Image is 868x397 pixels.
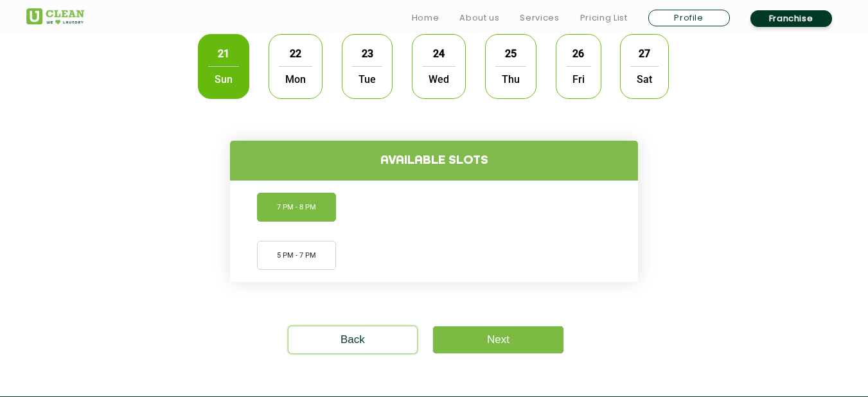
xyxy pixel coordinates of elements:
[566,66,591,92] span: Fri
[632,41,657,66] span: 27
[279,66,312,92] span: Mon
[257,241,336,270] li: 5 PM - 7 PM
[499,41,523,66] span: 25
[648,10,730,26] a: Profile
[459,10,499,26] a: About us
[355,41,380,66] span: 23
[630,66,659,92] span: Sat
[283,41,308,66] span: 22
[422,66,456,92] span: Wed
[580,10,628,26] a: Pricing List
[750,10,832,27] a: Franchise
[520,10,559,26] a: Services
[26,8,84,24] img: UClean Laundry and Dry Cleaning
[433,326,563,353] a: Next
[352,66,382,92] span: Tue
[412,10,439,26] a: Home
[288,326,417,353] a: Back
[495,66,526,92] span: Thu
[230,141,638,181] h4: Available slots
[566,41,590,66] span: 26
[208,66,239,92] span: Sun
[427,41,451,66] span: 24
[211,41,236,66] span: 21
[257,193,336,222] li: 7 PM - 8 PM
